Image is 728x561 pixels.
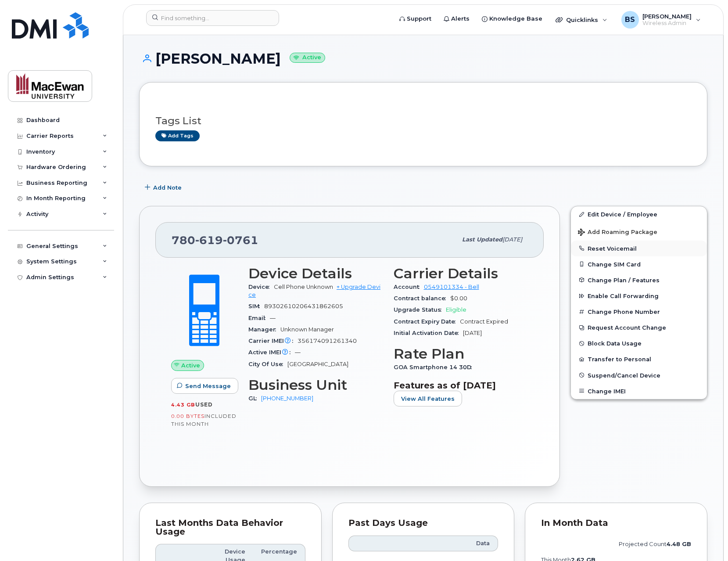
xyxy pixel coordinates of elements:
button: Request Account Change [571,320,707,335]
h3: Tags List [155,115,691,126]
span: Initial Activation Date [394,330,463,336]
text: projected count [619,541,691,547]
a: [PHONE_NUMBER] [261,395,313,402]
span: 780 [172,234,258,247]
span: Contract balance [394,295,450,302]
h3: Rate Plan [394,346,528,362]
span: Eligible [446,306,466,313]
span: Upgrade Status [394,306,446,313]
h3: Features as of [DATE] [394,380,528,391]
span: Contract Expired [460,318,508,325]
div: Last Months Data Behavior Usage [155,519,305,536]
span: Account [394,284,424,290]
span: Unknown Manager [280,326,334,333]
a: 0549101334 - Bell [424,284,479,290]
button: Change Plan / Features [571,272,707,288]
span: Add Note [153,183,182,192]
span: Suspend/Cancel Device [588,372,660,378]
span: Active IMEI [248,349,295,356]
span: — [270,315,276,321]
span: included this month [171,413,237,427]
h3: Business Unit [248,377,383,393]
span: Manager [248,326,280,333]
span: 89302610206431862605 [264,303,343,309]
button: Add Roaming Package [571,223,707,241]
span: GOA Smartphone 14 30D [394,364,476,370]
button: Send Message [171,378,238,394]
span: [DATE] [502,236,522,243]
span: Cell Phone Unknown [274,284,333,290]
span: $0.00 [450,295,467,302]
span: Send Message [185,382,231,390]
span: [GEOGRAPHIC_DATA] [287,361,348,367]
span: Enable Call Forwarding [588,293,659,299]
span: 0.00 Bytes [171,413,204,419]
button: Enable Call Forwarding [571,288,707,304]
span: [DATE] [463,330,482,336]
h1: [PERSON_NAME] [139,51,707,66]
span: Change Plan / Features [588,277,660,283]
h3: Device Details [248,266,383,281]
button: Transfer to Personal [571,351,707,367]
button: Reset Voicemail [571,241,707,256]
tspan: 4.48 GB [667,541,691,547]
small: Active [290,53,325,63]
span: City Of Use [248,361,287,367]
h3: Carrier Details [394,266,528,281]
span: Add Roaming Package [578,229,657,237]
a: Add tags [155,130,200,141]
span: 619 [195,234,223,247]
span: GL [248,395,261,402]
span: 356174091261340 [298,338,357,344]
span: SIM [248,303,264,309]
a: Edit Device / Employee [571,206,707,222]
span: 4.43 GB [171,402,195,408]
button: Change Phone Number [571,304,707,320]
span: Last updated [462,236,502,243]
button: View All Features [394,391,462,406]
span: Active [181,361,200,370]
button: Add Note [139,180,189,195]
th: Data [432,536,498,551]
div: Past Days Usage [348,519,498,528]
button: Change SIM Card [571,256,707,272]
button: Block Data Usage [571,335,707,351]
span: used [195,401,213,408]
span: Device [248,284,274,290]
button: Change IMEI [571,383,707,399]
span: Carrier IMEI [248,338,298,344]
span: Contract Expiry Date [394,318,460,325]
span: 0761 [223,234,258,247]
div: In Month Data [541,519,691,528]
span: — [295,349,301,356]
span: Email [248,315,270,321]
button: Suspend/Cancel Device [571,367,707,383]
span: View All Features [401,395,455,403]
